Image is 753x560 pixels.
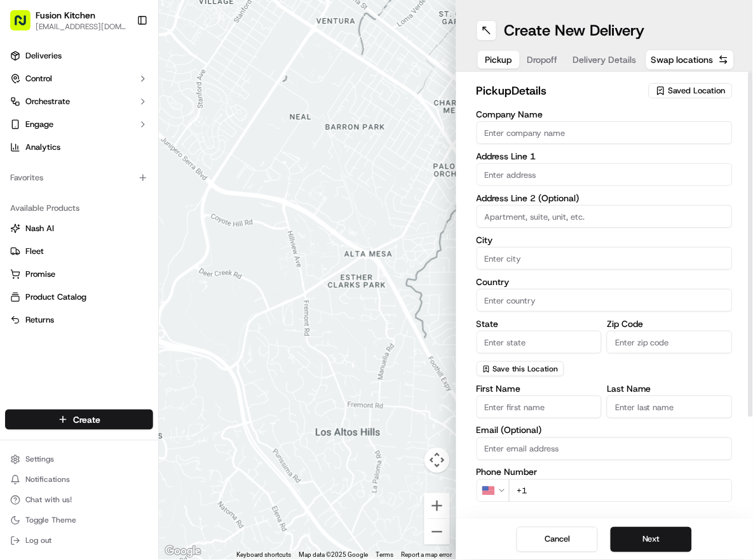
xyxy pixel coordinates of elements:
span: Engage [25,119,53,130]
span: Knowledge Base [25,284,97,297]
label: Company Name [477,110,733,119]
h2: pickup Details [477,82,642,100]
a: Product Catalog [10,291,148,303]
button: Saved Location [649,82,733,100]
span: Notifications [25,475,70,485]
span: Pylon [126,315,154,324]
a: 📗Knowledge Base [8,279,102,302]
span: Save this Location [493,364,559,374]
div: Start new chat [57,121,208,134]
img: Nash [13,13,38,38]
span: Swap locations [651,53,714,66]
span: Fleet [25,246,44,257]
span: Nash AI [25,223,54,234]
span: [PERSON_NAME] [PERSON_NAME] [39,197,168,207]
button: Product Catalog [5,287,153,307]
div: Available Products [5,198,153,218]
p: Welcome 👋 [13,51,231,71]
a: Fleet [10,246,148,257]
input: Enter state [477,331,602,354]
img: 1736555255976-a54dd68f-1ca7-489b-9aae-adbdc363a1c4 [25,197,36,208]
span: Log out [25,536,51,546]
div: 📗 [13,285,23,295]
input: Enter first name [477,396,602,418]
a: Analytics [5,137,153,157]
div: We're available if you need us! [57,134,175,144]
a: Terms (opens in new tab) [376,552,394,559]
label: City [477,236,733,244]
a: Open this area in Google Maps (opens a new window) [162,543,204,560]
button: Next [611,527,692,552]
a: Powered byPylon [90,314,154,324]
img: Google [162,543,204,560]
span: Dropoff [527,53,558,66]
span: Analytics [25,142,60,153]
button: Log out [5,532,153,550]
label: Address Line 2 (Optional) [477,194,733,203]
input: Enter city [477,247,733,270]
div: Favorites [5,168,153,188]
input: Enter phone number [509,479,733,502]
input: Got a question? Start typing here... [33,82,229,95]
button: Map camera controls [424,448,450,473]
input: Enter last name [607,396,733,418]
a: Deliveries [5,46,153,66]
button: Control [5,69,153,89]
span: Saved Location [668,85,726,97]
button: Settings [5,451,153,469]
span: Returns [25,314,54,326]
img: Dianne Alexi Soriano [13,185,33,205]
span: Control [25,73,52,84]
span: Delivery Details [573,53,637,66]
span: Create [73,413,100,426]
button: See all [197,163,231,178]
button: Zoom in [424,493,450,519]
div: 💻 [107,285,118,295]
input: Enter address [477,163,733,186]
input: Apartment, suite, unit, etc. [477,205,733,228]
input: Enter company name [477,121,733,144]
span: • [42,231,46,241]
span: Settings [25,455,54,465]
a: Promise [10,269,148,280]
button: Swap locations [646,50,735,70]
img: 1736555255976-a54dd68f-1ca7-489b-9aae-adbdc363a1c4 [13,121,36,144]
label: Last Name [607,384,733,393]
span: Product Catalog [25,291,86,303]
button: Keyboard shortcuts [237,551,292,560]
span: [DATE] [49,231,75,241]
input: Enter zip code [607,331,733,354]
button: Cancel [517,527,598,552]
button: Fleet [5,241,153,262]
label: Country [477,277,733,286]
button: Nash AI [5,218,153,239]
a: Nash AI [10,223,148,234]
span: Orchestrate [25,96,70,107]
button: Save this Location [477,361,564,377]
button: Zoom out [424,519,450,545]
label: Address Line 1 [477,152,733,161]
input: Enter country [477,289,733,312]
button: Orchestrate [5,91,153,112]
img: 1732323095091-59ea418b-cfe3-43c8-9ae0-d0d06d6fd42c [27,121,50,144]
button: Chat with us! [5,491,153,509]
div: Past conversations [13,165,85,175]
input: Enter email address [477,437,733,460]
span: Toggle Theme [25,516,76,526]
button: [EMAIL_ADDRESS][DOMAIN_NAME] [36,22,126,32]
span: Promise [25,269,55,280]
a: Report a map error [402,552,452,559]
button: Fusion Kitchen[EMAIL_ADDRESS][DOMAIN_NAME] [5,5,132,36]
button: Engage [5,114,153,135]
label: Email (Optional) [477,426,733,435]
button: Toggle Theme [5,512,153,530]
span: Chat with us! [25,495,72,505]
button: Create [5,410,153,430]
span: Map data ©2025 Google [299,552,369,559]
button: Start new chat [216,125,231,140]
label: Phone Number [477,468,733,477]
label: Zip Code [607,319,733,328]
label: State [477,319,602,328]
span: • [171,197,175,207]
